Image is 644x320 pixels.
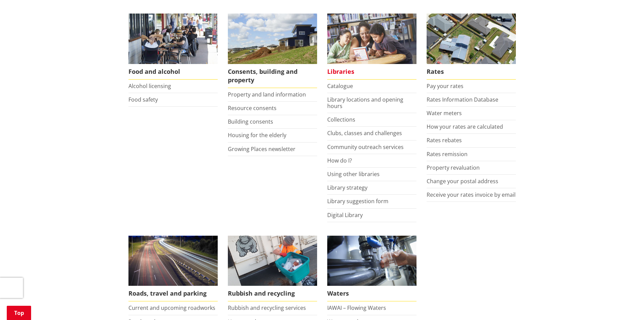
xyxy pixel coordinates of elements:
a: IAWAI – Flowing Waters [327,304,386,312]
a: Growing Places newsletter [228,145,295,153]
a: Rates Information Database [427,96,498,103]
a: New Pokeno housing development Consents, building and property [228,14,317,88]
a: Community outreach services [327,143,404,151]
img: Rubbish and recycling [228,236,317,286]
a: Collections [327,116,355,123]
a: How your rates are calculated [427,123,503,130]
a: Catalogue [327,82,353,90]
a: Library suggestion form [327,197,388,205]
a: Clubs, classes and challenges [327,129,402,137]
span: Food and alcohol [128,64,218,80]
a: Food and Alcohol in the Waikato Food and alcohol [128,14,218,80]
a: Receive your rates invoice by email [427,191,516,198]
span: Waters [327,286,416,301]
a: Pay your rates online Rates [427,14,516,80]
a: Resource consents [228,104,277,112]
img: Waikato District Council libraries [327,14,416,64]
span: Consents, building and property [228,64,317,88]
img: Rates-thumbnail [427,14,516,64]
a: Housing for the elderly [228,131,286,139]
a: Digital Library [327,211,363,219]
a: Using other libraries [327,170,380,178]
a: Rates remission [427,150,468,158]
span: Libraries [327,64,416,80]
a: Library locations and opening hours [327,96,403,110]
span: Rubbish and recycling [228,286,317,301]
a: Waters [327,236,416,302]
a: Property revaluation [427,164,480,171]
img: Land and property thumbnail [228,14,317,64]
a: Alcohol licensing [128,82,171,90]
a: Rates rebates [427,136,462,144]
img: Roads, travel and parking [128,236,218,286]
img: Water treatment [327,236,416,286]
a: Water meters [427,109,462,117]
a: Library strategy [327,184,367,191]
span: Rates [427,64,516,80]
a: Current and upcoming roadworks [128,304,215,312]
a: How do I? [327,157,352,164]
a: Library membership is free to everyone who lives in the Waikato district. Libraries [327,14,416,80]
a: Rubbish and recycling [228,236,317,302]
a: Food safety [128,96,158,103]
a: Change your postal address [427,177,498,185]
a: Property and land information [228,91,306,98]
iframe: Messenger Launcher [613,292,637,316]
a: Pay your rates [427,82,463,90]
img: Food and Alcohol in the Waikato [128,14,218,64]
a: Roads, travel and parking Roads, travel and parking [128,236,218,302]
span: Roads, travel and parking [128,286,218,301]
a: Rubbish and recycling services [228,304,306,312]
a: Building consents [228,118,273,125]
a: Top [7,306,31,320]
